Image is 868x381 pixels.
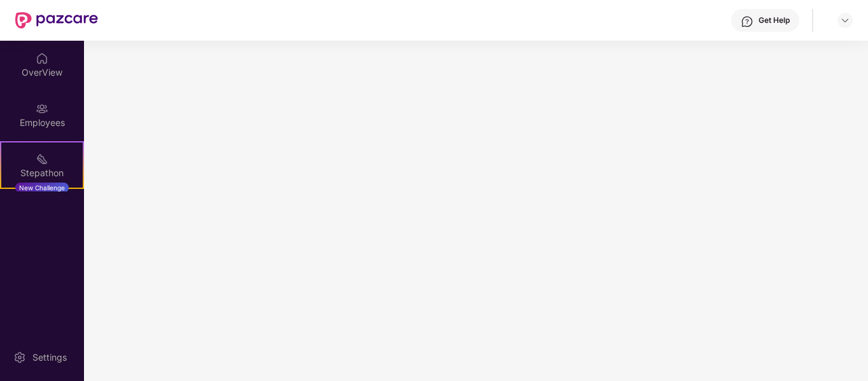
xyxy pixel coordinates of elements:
[36,52,48,65] img: svg+xml;base64,PHN2ZyBpZD0iSG9tZSIgeG1sbnM9Imh0dHA6Ly93d3cudzMub3JnLzIwMDAvc3ZnIiB3aWR0aD0iMjAiIG...
[36,153,48,165] img: svg+xml;base64,PHN2ZyB4bWxucz0iaHR0cDovL3d3dy53My5vcmcvMjAwMC9zdmciIHdpZHRoPSIyMSIgaGVpZ2h0PSIyMC...
[36,102,48,115] img: svg+xml;base64,PHN2ZyBpZD0iRW1wbG95ZWVzIiB4bWxucz0iaHR0cDovL3d3dy53My5vcmcvMjAwMC9zdmciIHdpZHRoPS...
[759,15,790,25] div: Get Help
[840,15,850,25] img: svg+xml;base64,PHN2ZyBpZD0iRHJvcGRvd24tMzJ4MzIiIHhtbG5zPSJodHRwOi8vd3d3LnczLm9yZy8yMDAwL3N2ZyIgd2...
[15,12,98,29] img: New Pazcare Logo
[15,183,69,193] div: New Challenge
[1,167,83,179] div: Stepathon
[13,351,26,364] img: svg+xml;base64,PHN2ZyBpZD0iU2V0dGluZy0yMHgyMCIgeG1sbnM9Imh0dHA6Ly93d3cudzMub3JnLzIwMDAvc3ZnIiB3aW...
[29,351,71,364] div: Settings
[741,15,753,28] img: svg+xml;base64,PHN2ZyBpZD0iSGVscC0zMngzMiIgeG1sbnM9Imh0dHA6Ly93d3cudzMub3JnLzIwMDAvc3ZnIiB3aWR0aD...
